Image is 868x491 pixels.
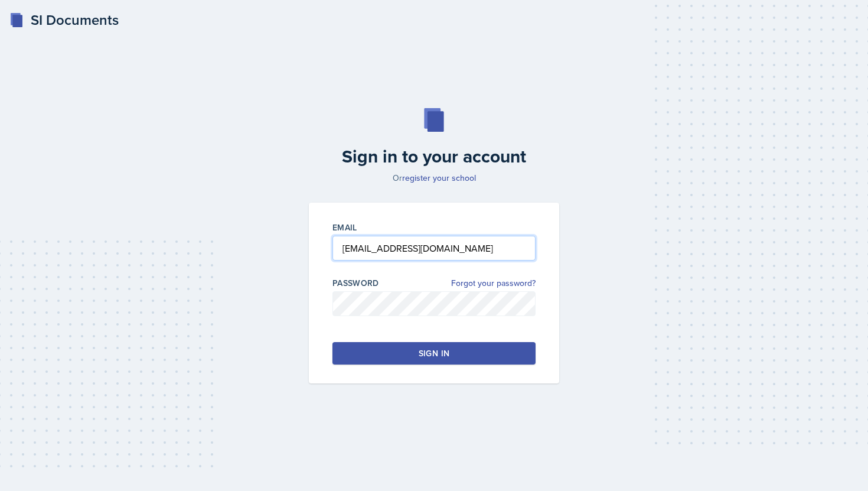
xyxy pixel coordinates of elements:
[332,342,536,365] button: Sign in
[419,347,449,359] div: Sign in
[332,277,379,289] label: Password
[332,222,357,233] label: Email
[451,277,536,290] a: Forgot your password?
[302,172,566,184] p: Or
[332,236,536,261] input: Email
[302,146,566,167] h2: Sign in to your account
[9,9,119,31] a: SI Documents
[402,172,476,184] a: register your school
